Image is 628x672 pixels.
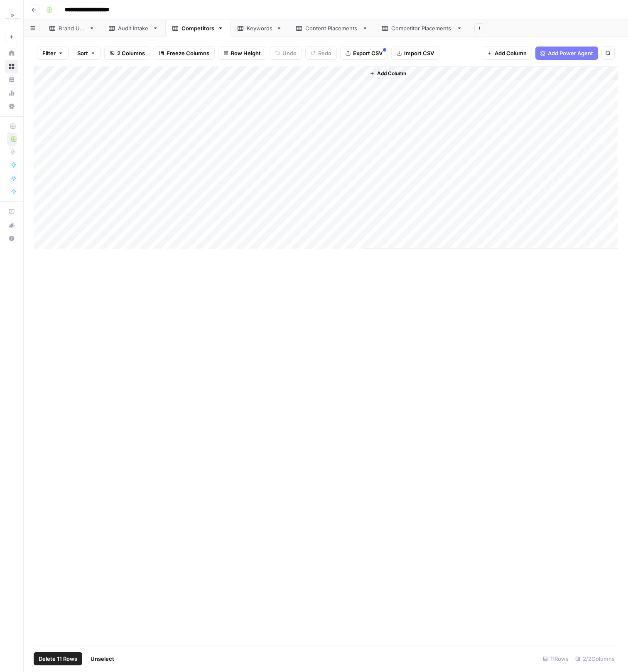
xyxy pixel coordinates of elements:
span: Freeze Columns [167,49,209,57]
a: Competitor Placements [375,20,469,37]
span: Import CSV [404,49,434,57]
img: PartnerCentric Sales Tools Logo [5,10,20,25]
span: Add Column [495,49,527,57]
span: Undo [282,49,297,57]
div: Competitors [182,24,214,32]
div: Keywords [247,24,273,32]
div: Brand URL [59,24,86,32]
a: Settings [5,100,18,113]
button: Sort [72,47,101,60]
button: Workspace: PartnerCentric Sales Tools [5,7,18,27]
button: Add Power Agent [535,47,598,60]
div: Content Placements [305,24,359,32]
a: Brand URL [42,20,102,37]
button: Undo [270,47,302,60]
button: Add Column [482,47,532,60]
a: AirOps Academy [5,205,18,218]
a: Audit Intake [102,20,165,37]
button: Help + Support [5,232,18,245]
div: 11 Rows [540,652,572,665]
span: Add Power Agent [548,49,593,57]
a: Your Data [5,73,18,86]
span: Add Column [377,70,406,77]
div: Competitor Placements [391,24,453,32]
span: Redo [318,49,331,57]
span: Sort [77,49,88,57]
span: Unselect [91,655,114,663]
a: Usage [5,86,18,100]
div: Audit Intake [118,24,149,32]
a: Browse [5,60,18,73]
span: Row Height [231,49,261,57]
div: 2/2 Columns [572,652,618,665]
a: Keywords [231,20,289,37]
button: Unselect [86,652,119,665]
button: Delete 11 Rows [34,652,82,665]
button: Freeze Columns [154,47,215,60]
button: Row Height [218,47,266,60]
a: Home [5,47,18,60]
span: Filter [42,49,56,57]
span: Export CSV [353,49,383,57]
span: Delete 11 Rows [39,655,77,663]
button: Filter [37,47,69,60]
span: 2 Columns [117,49,145,57]
button: 2 Columns [104,47,150,60]
button: Add Column [366,68,410,79]
a: Content Placements [289,20,375,37]
button: Redo [305,47,337,60]
button: Export CSV [340,47,388,60]
div: What's new? [5,219,18,231]
button: Import CSV [391,47,439,60]
a: Competitors [165,20,231,37]
button: What's new? [5,218,18,232]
